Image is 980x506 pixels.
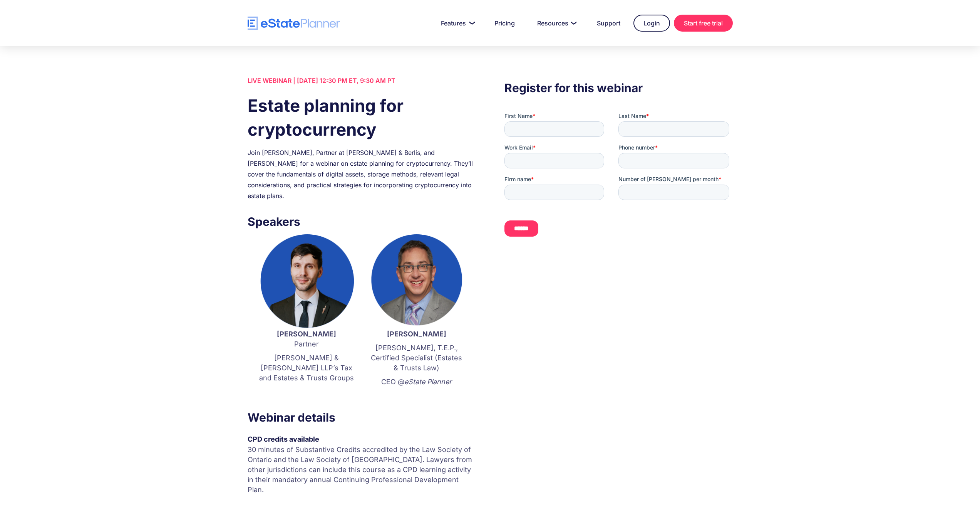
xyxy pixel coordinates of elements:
a: Support [588,15,630,31]
p: CEO @ [369,377,464,387]
em: eState Planner [404,378,452,386]
a: home [248,17,340,30]
a: Login [633,15,670,32]
a: Pricing [485,15,524,31]
a: Start free trial [674,15,733,32]
p: 30 minutes of Substantive Credits accredited by the Law Society of Ontario and the Law Society of... [248,445,476,495]
iframe: Form 0 [504,112,732,243]
p: Partner [259,329,354,349]
p: ‍ [369,391,464,401]
h3: Webinar details [248,408,476,426]
h3: Speakers [248,213,476,230]
div: Join [PERSON_NAME], Partner at [PERSON_NAME] & Berlis, and [PERSON_NAME] for a webinar on estate ... [248,147,476,201]
h3: Register for this webinar [504,79,732,97]
p: [PERSON_NAME] & [PERSON_NAME] LLP’s Tax and Estates & Trusts Groups [259,353,354,383]
p: [PERSON_NAME], T.E.P., Certified Specialist (Estates & Trusts Law) [369,343,464,373]
a: Features [432,15,481,31]
h1: Estate planning for cryptocurrency [248,94,476,141]
strong: [PERSON_NAME] [387,330,446,338]
a: Resources [528,15,584,31]
div: LIVE WEBINAR | [DATE] 12:30 PM ET, 9:30 AM PT [248,75,476,86]
strong: [PERSON_NAME] [277,330,336,338]
strong: CPD credits available [248,435,319,443]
